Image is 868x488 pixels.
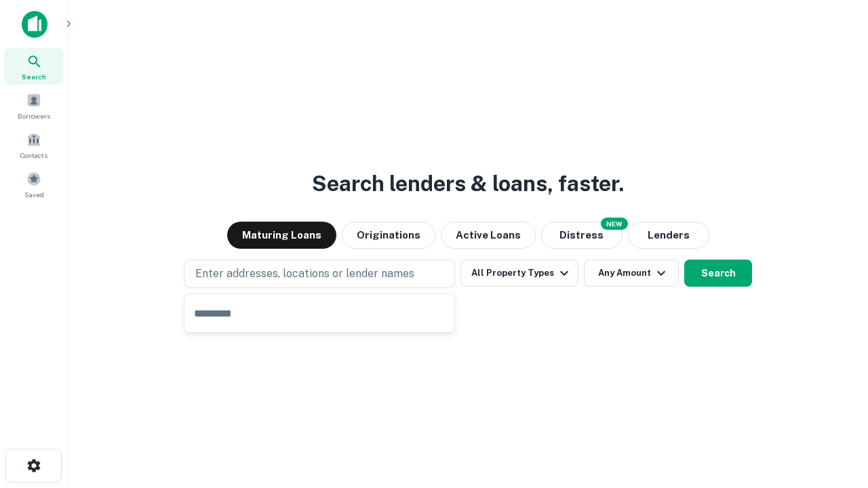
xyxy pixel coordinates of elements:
span: Borrowers [18,110,50,121]
h3: Search lenders & loans, faster. [312,167,624,200]
button: Enter addresses, locations or lender names [184,260,455,288]
a: Search [4,48,64,85]
span: Contacts [20,150,47,161]
button: Lenders [628,222,709,249]
a: Borrowers [4,87,64,124]
a: Contacts [4,127,64,163]
button: Any Amount [584,260,679,287]
button: Search distressed loans with lien and other non-mortgage details. [541,222,623,249]
button: Originations [342,222,435,249]
button: Maturing Loans [227,222,336,249]
p: Enter addresses, locations or lender names [195,266,414,282]
div: NEW [601,218,628,230]
iframe: Chat Widget [800,380,868,445]
button: Search [684,260,752,287]
span: Search [22,71,46,82]
a: Saved [4,166,64,203]
img: capitalize-icon.png [22,11,47,38]
span: Saved [24,189,44,200]
button: All Property Types [460,260,578,287]
button: Active Loans [441,222,536,249]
